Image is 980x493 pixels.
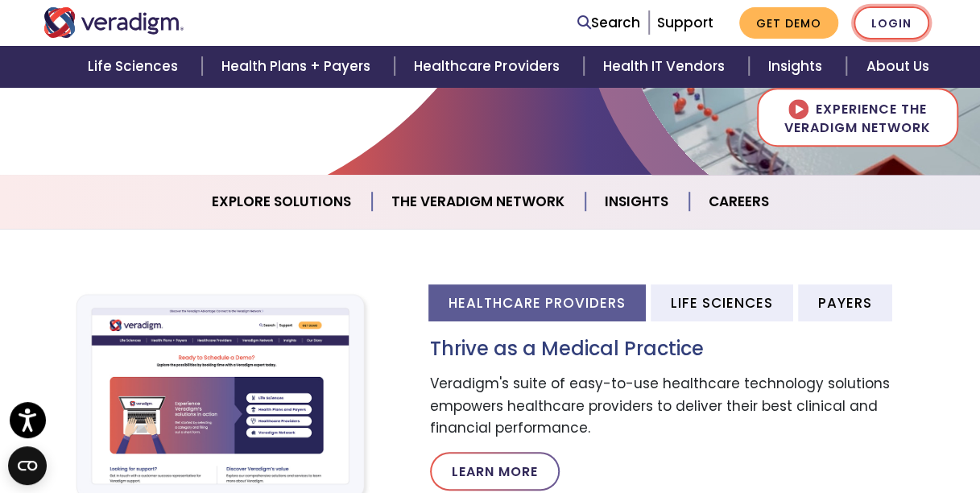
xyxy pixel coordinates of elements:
[846,46,948,87] a: About Us
[798,284,892,321] li: Payers
[8,446,47,485] button: Open CMP widget
[657,13,713,32] a: Support
[739,7,838,39] a: Get Demo
[749,46,846,87] a: Insights
[372,181,585,222] a: The Veradigm Network
[192,181,372,222] a: Explore Solutions
[689,181,788,222] a: Careers
[202,46,395,87] a: Health Plans + Payers
[577,12,640,34] a: Search
[854,6,929,39] a: Login
[430,373,937,439] p: Veradigm's suite of easy-to-use healthcare technology solutions empowers healthcare providers to ...
[430,338,937,361] h3: Thrive as a Medical Practice
[428,284,646,321] li: Healthcare Providers
[395,46,583,87] a: Healthcare Providers
[651,284,793,321] li: Life Sciences
[430,452,560,491] a: Learn More
[585,181,689,222] a: Insights
[584,46,749,87] a: Health IT Vendors
[43,7,184,38] img: Veradigm logo
[68,46,202,87] a: Life Sciences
